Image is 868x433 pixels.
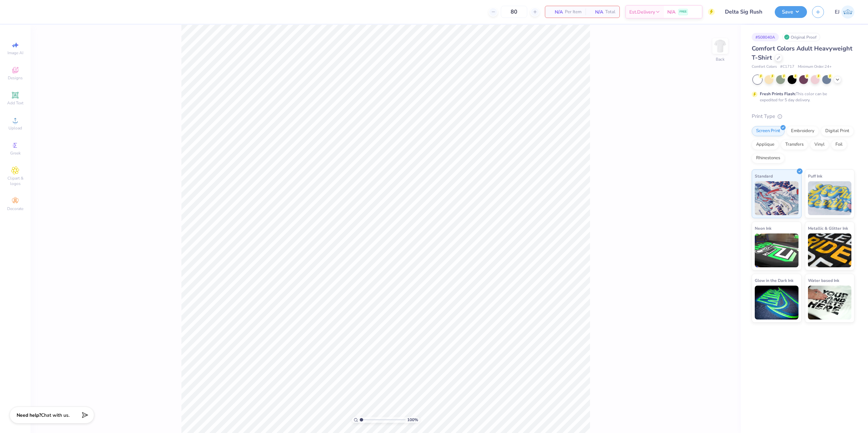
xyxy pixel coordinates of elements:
span: Comfort Colors Adult Heavyweight T-Shirt [752,44,852,62]
img: Standard [755,181,798,215]
span: Designs [8,75,23,81]
img: Back [713,39,727,53]
span: Minimum Order: 24 + [798,64,832,70]
span: N/A [549,8,563,16]
div: Original Proof [782,33,820,41]
input: – – [501,6,527,18]
span: Total [605,8,615,16]
img: Glow in the Dark Ink [755,286,798,319]
span: Image AI [7,50,23,56]
img: Edgardo Jr [841,5,854,19]
span: Decorate [7,206,23,211]
div: Embroidery [787,126,819,136]
span: Clipart & logos [3,176,27,186]
span: Est. Delivery [629,8,655,16]
div: Digital Print [821,126,854,136]
span: # C1717 [780,64,794,70]
span: Glow in the Dark Ink [755,277,793,284]
div: Transfers [781,140,808,150]
span: Chat with us. [41,412,70,418]
div: Applique [752,140,779,150]
span: Per Item [565,8,581,16]
span: EJ [835,8,840,16]
div: Back [716,56,725,62]
div: This color can be expedited for 5 day delivery. [760,91,843,103]
strong: Need help? [17,412,41,418]
strong: Fresh Prints Flash: [760,91,796,97]
img: Puff Ink [808,181,852,215]
input: Untitled Design [720,5,770,19]
img: Water based Ink [808,286,852,319]
div: Vinyl [810,140,829,150]
span: FREE [679,9,687,14]
span: 100 % [407,417,418,423]
span: Puff Ink [808,172,822,180]
a: EJ [835,5,854,19]
span: Metallic & Glitter Ink [808,225,848,232]
div: Print Type [752,112,854,120]
img: Metallic & Glitter Ink [808,233,852,267]
span: Water based Ink [808,277,839,284]
span: Standard [755,172,773,180]
span: Upload [8,125,22,131]
div: # 508040A [752,33,779,41]
img: Neon Ink [755,233,798,267]
span: Neon Ink [755,225,771,232]
span: N/A [590,8,603,16]
span: N/A [667,8,675,16]
div: Foil [831,140,847,150]
span: Greek [10,150,21,156]
button: Save [775,6,807,18]
div: Screen Print [752,126,785,136]
div: Rhinestones [752,153,785,163]
span: Add Text [7,100,23,106]
span: Comfort Colors [752,64,777,70]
